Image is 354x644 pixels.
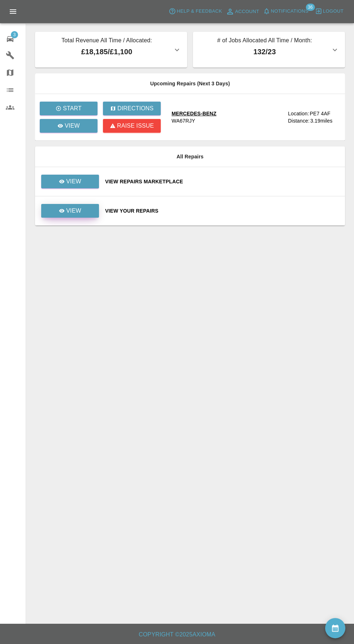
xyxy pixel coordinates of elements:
span: Notifications [271,7,308,16]
p: Raise issue [117,121,154,130]
p: Directions [117,104,154,113]
p: Start [63,104,82,113]
span: 36 [306,4,315,11]
button: Start [40,102,98,115]
span: Account [235,8,259,16]
div: 3.19 miles [310,117,339,124]
div: MERCEDES-BENZ [172,110,216,117]
a: View Your Repairs [105,207,339,214]
div: PE7 4AF [310,110,330,117]
a: Account [224,6,261,17]
a: View [40,119,98,133]
div: WA67RJY [172,117,195,124]
a: MERCEDES-BENZWA67RJY [172,110,282,124]
p: £18,185 / £1,100 [41,46,173,57]
th: All Repairs [35,146,345,167]
a: Location:PE7 4AFDistance:3.19miles [288,110,339,124]
button: # of Jobs Allocated All Time / Month:132/23 [193,32,345,68]
button: availability [325,618,345,638]
span: 3 [11,31,18,38]
p: View [65,121,80,130]
p: View [66,177,81,186]
a: View [41,208,99,213]
a: View [41,175,99,188]
button: Logout [313,6,345,17]
button: Notifications [261,6,310,17]
p: Total Revenue All Time / Allocated: [41,36,173,46]
th: Upcoming Repairs (Next 3 Days) [35,73,345,94]
button: Raise issue [103,119,161,133]
div: Location: [288,110,309,117]
div: Distance: [288,117,310,124]
a: View Repairs Marketplace [105,178,339,185]
p: View [66,206,81,215]
a: View [41,204,99,218]
span: Help & Feedback [177,7,222,16]
button: Directions [103,102,161,115]
button: Total Revenue All Time / Allocated:£18,185/£1,100 [35,32,187,68]
p: # of Jobs Allocated All Time / Month: [199,36,331,46]
button: Help & Feedback [167,6,224,17]
a: View [41,178,99,184]
button: Open drawer [4,3,22,20]
span: Logout [323,7,344,16]
p: 132 / 23 [199,46,331,57]
h6: Copyright © 2025 Axioma [6,630,348,640]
